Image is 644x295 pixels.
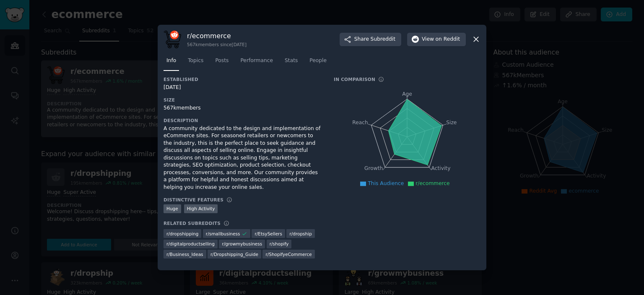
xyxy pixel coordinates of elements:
span: r/ ShopifyeCommerce [265,251,312,257]
div: 567k members [164,104,322,112]
span: This Audience [368,180,404,186]
a: Performance [237,54,276,71]
span: r/ dropshipping [166,231,198,237]
span: on Reddit [436,36,460,43]
a: Topics [185,54,206,71]
span: View [422,36,460,43]
button: Viewon Reddit [407,33,466,46]
span: r/ EtsySellers [254,231,282,237]
a: Posts [212,54,231,71]
img: ecommerce [164,31,181,48]
button: ShareSubreddit [340,33,401,46]
h3: In Comparison [334,76,375,82]
tspan: Reach [352,119,368,125]
span: Posts [215,57,229,65]
h3: r/ ecommerce [187,31,247,40]
div: 567k members since [DATE] [187,42,247,47]
h3: Related Subreddits [164,220,221,226]
span: Performance [240,57,273,65]
span: Stats [285,57,298,65]
span: r/ dropship [289,231,312,237]
a: Info [164,54,179,71]
h3: Established [164,76,322,82]
span: r/ digitalproductselling [166,241,215,247]
h3: Description [164,117,322,123]
span: r/ Business_Ideas [166,251,203,257]
div: High Activity [184,204,218,213]
span: r/ecommerce [415,180,449,186]
tspan: Size [446,119,457,125]
h3: Distinctive Features [164,197,223,203]
a: People [306,54,330,71]
a: Stats [282,54,301,71]
h3: Size [164,97,322,103]
tspan: Growth [364,165,383,171]
div: Huge [164,204,181,213]
div: A community dedicated to the design and implementation of eCommerce sites. For seasoned retailers... [164,125,322,191]
span: Subreddit [371,36,395,43]
div: [DATE] [164,84,322,91]
span: People [309,57,327,65]
span: Topics [188,57,203,65]
span: Share [354,36,395,43]
tspan: Activity [431,165,451,171]
span: r/ Dropshipping_Guide [210,251,258,257]
span: r/ smallbusiness [206,231,240,237]
tspan: Age [402,91,412,97]
span: r/ growmybusiness [222,241,262,247]
span: r/ shopify [270,241,289,247]
span: Info [166,57,176,65]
